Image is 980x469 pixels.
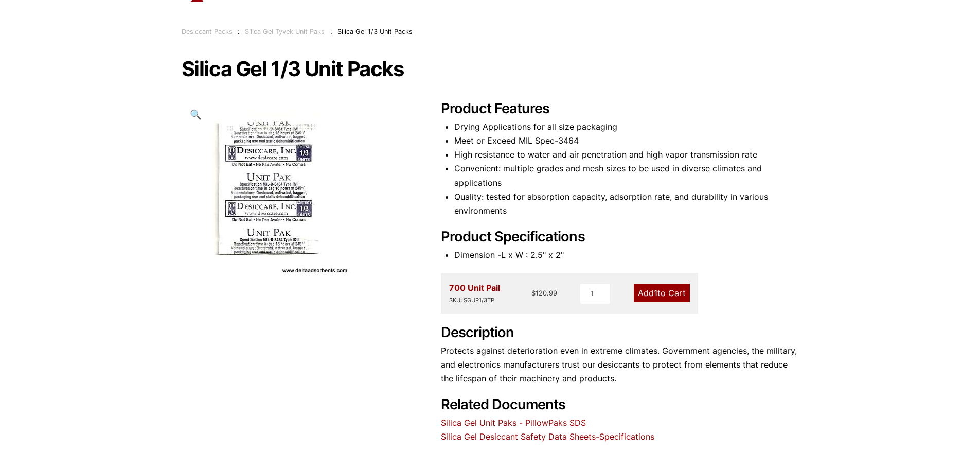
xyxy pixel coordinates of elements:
p: Protects against deterioration even in extreme climates. Government agencies, the military, and e... [441,344,799,386]
a: Add1to Cart [634,284,690,302]
span: : [330,28,332,36]
span: Silica Gel 1/3 Unit Packs [337,28,413,36]
div: 700 Unit Pail [449,281,500,305]
li: Quality: tested for absorption capacity, adsorption rate, and durability in various environments [454,190,799,218]
span: : [238,28,240,36]
span: 1 [654,288,657,298]
img: Silica Gel 1/3 Unit Packs [182,100,356,281]
span: $ [531,289,536,297]
a: Silica Gel Unit Paks - PillowPaks SDS [441,418,586,428]
a: View full-screen image gallery [182,100,210,129]
a: Silica Gel Tyvek Unit Paks [245,28,325,36]
span: 🔍 [190,109,202,120]
h1: Silica Gel 1/3 Unit Packs [182,58,799,80]
li: Drying Applications for all size packaging [454,120,799,134]
div: SKU: SGUP1/3TP [449,296,500,305]
li: Convenient: multiple grades and mesh sizes to be used in diverse climates and applications [454,162,799,189]
h2: Product Features [441,100,799,117]
li: High resistance to water and air penetration and high vapor transmission rate [454,148,799,162]
a: Silica Gel Desiccant Safety Data Sheets-Specifications [441,431,654,442]
h2: Description [441,324,799,341]
a: Desiccant Packs [182,28,233,36]
h2: Product Specifications [441,229,799,246]
bdi: 120.99 [531,289,557,297]
li: Meet or Exceed MIL Spec-3464 [454,134,799,148]
li: Dimension -L x W : 2.5" x 2" [454,248,799,262]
